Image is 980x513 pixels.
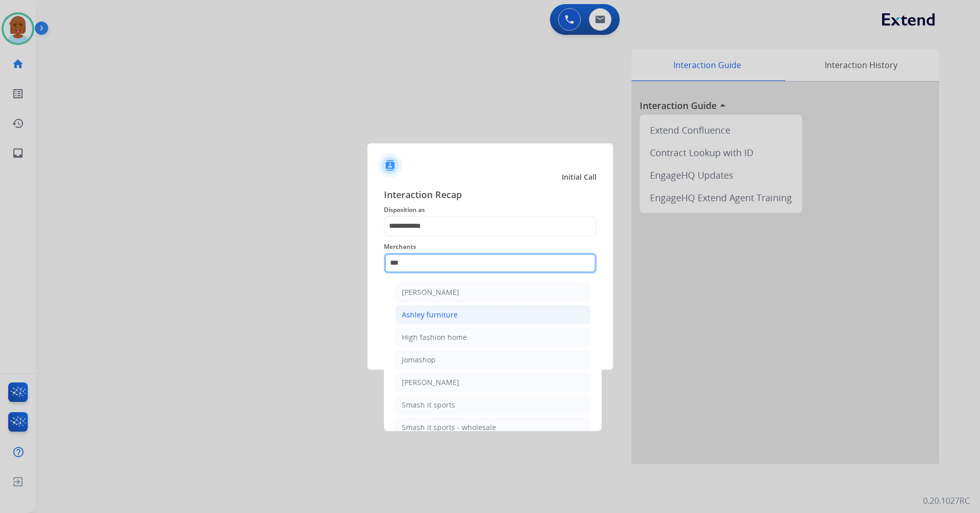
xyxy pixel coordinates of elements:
div: [PERSON_NAME] [402,287,459,297]
div: Smash it sports - wholesale [402,422,496,433]
div: [PERSON_NAME] [402,377,459,388]
span: Disposition as [384,204,597,216]
div: Jomashop [402,355,436,365]
div: Ashley furniture [402,310,458,320]
span: Interaction Recap [384,187,597,204]
div: High fashion home [402,332,467,343]
span: Merchants [384,241,597,253]
img: contactIcon [378,153,402,178]
div: Smash it sports [402,400,455,410]
p: 0.20.1027RC [923,495,970,507]
span: Initial Call [562,172,597,182]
